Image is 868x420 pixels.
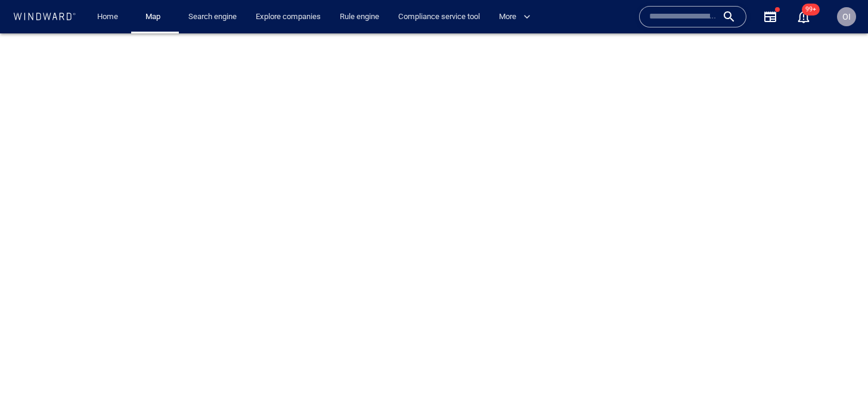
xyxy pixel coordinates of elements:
[184,7,241,27] a: Search engine
[393,7,485,27] a: Compliance service tool
[136,7,174,27] button: Map
[796,10,811,24] div: Notification center
[494,7,541,27] button: More
[817,366,859,411] iframe: Chat
[251,7,325,27] a: Explore companies
[499,10,531,24] span: More
[141,7,169,27] a: Map
[335,7,384,27] a: Rule engine
[92,7,123,27] a: Home
[842,12,851,21] span: OI
[794,7,813,26] a: 99+
[835,5,858,29] button: OI
[796,10,811,24] button: 99+
[88,7,126,27] button: Home
[802,4,820,16] span: 99+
